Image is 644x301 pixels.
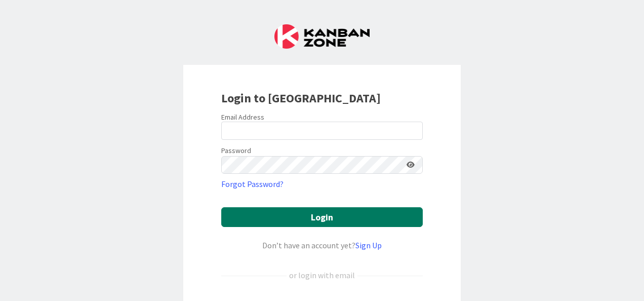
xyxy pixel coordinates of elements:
label: Password [221,145,251,156]
a: Sign Up [355,240,382,250]
label: Email Address [221,112,264,122]
div: Don’t have an account yet? [221,239,423,251]
button: Login [221,207,423,227]
a: Forgot Password? [221,178,284,190]
div: or login with email [287,269,357,281]
img: Kanban Zone [274,24,370,49]
b: Login to [GEOGRAPHIC_DATA] [221,90,381,106]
